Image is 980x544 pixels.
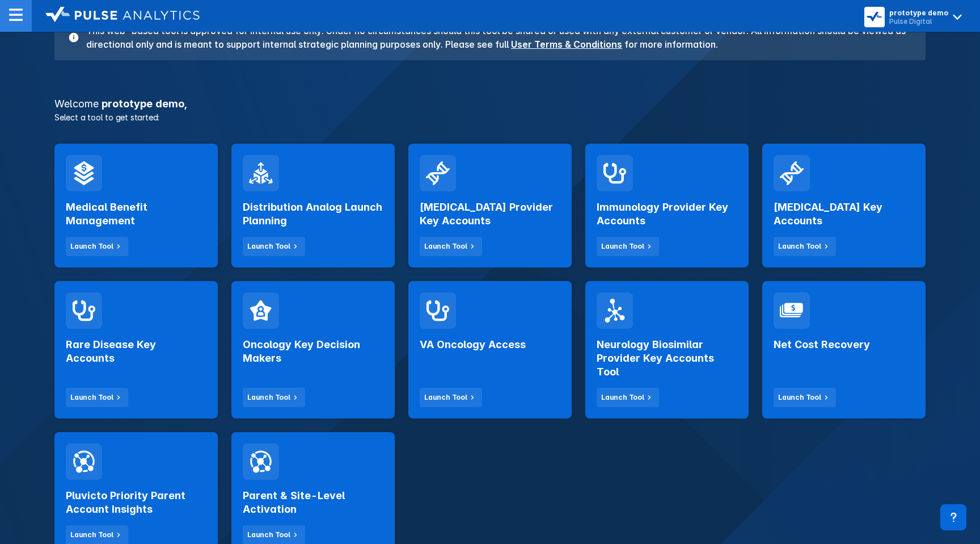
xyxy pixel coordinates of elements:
h2: [MEDICAL_DATA] Provider Key Accounts [420,200,560,228]
a: Medical Benefit ManagementLaunch Tool [54,144,218,267]
a: logo [32,7,200,25]
div: Launch Tool [247,241,290,252]
a: Immunology Provider Key AccountsLaunch Tool [585,144,749,267]
a: [MEDICAL_DATA] Provider Key AccountsLaunch Tool [408,144,572,267]
h2: [MEDICAL_DATA] Key Accounts [774,200,914,228]
a: Net Cost RecoveryLaunch Tool [762,281,926,419]
span: Welcome [54,98,99,110]
h2: Parent & Site-Level Activation [243,489,383,516]
button: Launch Tool [243,237,305,256]
div: Launch Tool [70,392,113,403]
img: menu--horizontal.svg [9,8,23,22]
div: Launch Tool [424,392,467,403]
a: VA Oncology AccessLaunch Tool [408,281,572,419]
button: Launch Tool [66,388,128,407]
h3: prototype demo , [48,99,932,109]
button: Launch Tool [66,237,128,256]
h2: Neurology Biosimilar Provider Key Accounts Tool [597,338,737,379]
a: Distribution Analog Launch PlanningLaunch Tool [231,144,395,267]
a: Oncology Key Decision MakersLaunch Tool [231,281,395,419]
button: Launch Tool [243,388,305,407]
button: Launch Tool [420,388,482,407]
button: Launch Tool [774,388,836,407]
div: Launch Tool [247,530,290,540]
button: Launch Tool [597,237,659,256]
div: Launch Tool [70,530,113,540]
div: Launch Tool [424,241,467,252]
div: Pulse Digital [889,17,948,26]
img: menu button [867,9,882,25]
div: Contact Support [940,504,966,530]
a: [MEDICAL_DATA] Key AccountsLaunch Tool [762,144,926,267]
h2: Pluvicto Priority Parent Account Insights [66,489,206,516]
a: User Terms & Conditions [511,39,622,50]
div: Launch Tool [70,241,113,252]
div: Launch Tool [778,392,821,403]
h3: This web-based tool is approved for internal use only. Under no circumstances should this tool be... [79,24,912,51]
button: Launch Tool [774,237,836,256]
h2: Net Cost Recovery [774,338,870,351]
a: Rare Disease Key AccountsLaunch Tool [54,281,218,419]
h2: Rare Disease Key Accounts [66,338,206,365]
div: Launch Tool [601,392,644,403]
div: Launch Tool [247,392,290,403]
h2: Immunology Provider Key Accounts [597,200,737,228]
h2: VA Oncology Access [420,338,526,351]
h2: Medical Benefit Management [66,200,206,228]
div: Launch Tool [601,241,644,252]
p: Select a tool to get started: [48,111,932,123]
div: Launch Tool [778,241,821,252]
div: prototype demo [889,9,948,17]
h2: Distribution Analog Launch Planning [243,200,383,228]
img: logo [45,7,200,23]
button: Launch Tool [420,237,482,256]
h2: Oncology Key Decision Makers [243,338,383,365]
button: Launch Tool [597,388,659,407]
a: Neurology Biosimilar Provider Key Accounts ToolLaunch Tool [585,281,749,419]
